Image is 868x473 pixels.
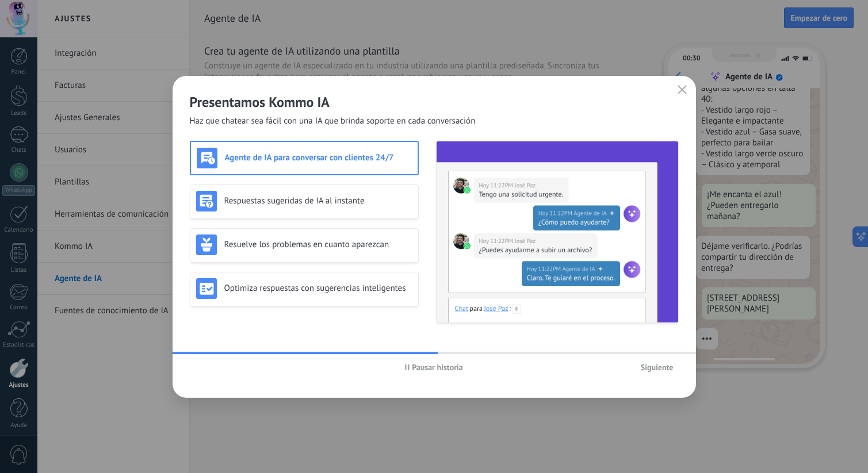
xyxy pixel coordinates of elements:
[400,359,468,376] button: Pausar historia
[190,93,679,111] h2: Presentamos Kommo IA
[224,283,412,294] h3: Optimiza respuestas con sugerencias inteligentes
[225,152,412,163] h3: Agente de IA para conversar con clientes 24/7
[224,239,412,250] h3: Resuelve los problemas en cuanto aparezcan
[190,116,476,127] span: Haz que chatear sea fácil con una IA que brinda soporte en cada conversación
[641,363,674,371] span: Siguiente
[412,363,463,371] span: Pausar historia
[224,195,412,206] h3: Respuestas sugeridas de IA al instante
[636,359,679,376] button: Siguiente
